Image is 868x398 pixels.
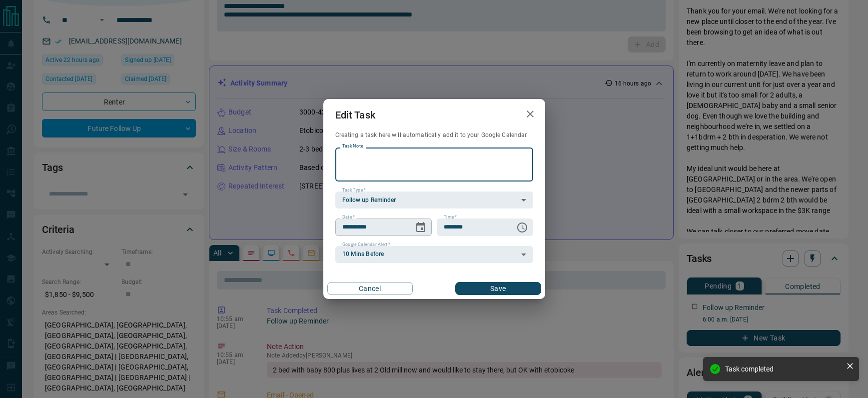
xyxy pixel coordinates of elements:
div: Task completed [725,365,842,373]
label: Task Type [342,187,366,193]
p: Creating a task here will automatically add it to your Google Calendar. [335,131,533,139]
label: Time [444,214,457,220]
h2: Edit Task [323,99,387,131]
button: Cancel [327,282,413,295]
button: Save [455,282,541,295]
label: Task Note [342,143,363,149]
button: Choose time, selected time is 6:00 AM [512,217,532,237]
label: Google Calendar Alert [342,241,390,248]
button: Choose date, selected date is Oct 1, 2025 [411,217,431,237]
div: 10 Mins Before [335,246,533,263]
div: Follow up Reminder [335,191,533,208]
label: Date [342,214,355,220]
